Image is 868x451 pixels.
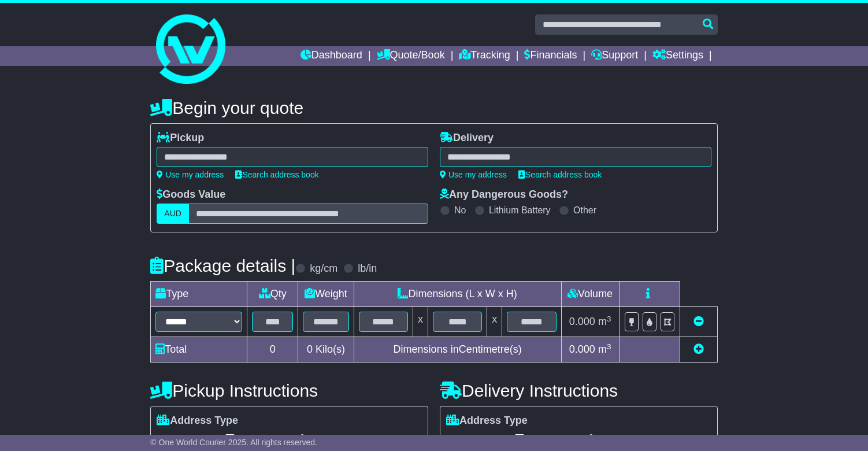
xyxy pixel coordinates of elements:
[247,337,298,363] td: 0
[440,381,718,400] h4: Delivery Instructions
[224,430,284,448] span: Commercial
[459,46,510,66] a: Tracking
[151,337,247,363] td: Total
[157,204,189,224] label: AUD
[235,170,318,179] a: Search address book
[598,316,611,327] span: m
[573,205,596,216] label: Other
[247,282,298,307] td: Qty
[298,282,354,307] td: Weight
[298,337,354,363] td: Kilo(s)
[440,132,494,145] label: Delivery
[310,263,337,275] label: kg/cm
[514,430,574,448] span: Commercial
[157,415,238,427] label: Address Type
[693,316,704,327] a: Remove this item
[561,282,619,307] td: Volume
[607,342,611,351] sup: 3
[150,438,317,447] span: © One World Courier 2025. All rights reserved.
[607,315,611,323] sup: 3
[157,188,225,201] label: Goods Value
[446,430,502,448] span: Residential
[446,415,528,427] label: Address Type
[157,430,213,448] span: Residential
[569,343,595,355] span: 0.000
[150,381,428,400] h4: Pickup Instructions
[591,46,638,66] a: Support
[157,170,224,179] a: Use my address
[157,132,204,145] label: Pickup
[693,343,704,355] a: Add new item
[489,205,551,216] label: Lithium Battery
[296,430,374,448] span: Air & Sea Depot
[524,46,577,66] a: Financials
[377,46,445,66] a: Quote/Book
[151,282,247,307] td: Type
[150,98,717,117] h4: Begin your quote
[354,337,561,363] td: Dimensions in Centimetre(s)
[307,343,313,355] span: 0
[413,307,428,337] td: x
[652,46,703,66] a: Settings
[487,307,502,337] td: x
[440,170,507,179] a: Use my address
[518,170,602,179] a: Search address book
[440,188,568,201] label: Any Dangerous Goods?
[150,256,295,275] h4: Package details |
[585,430,663,448] span: Air & Sea Depot
[598,343,611,355] span: m
[569,316,595,327] span: 0.000
[354,282,561,307] td: Dimensions (L x W x H)
[454,205,466,216] label: No
[301,46,362,66] a: Dashboard
[358,263,377,275] label: lb/in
